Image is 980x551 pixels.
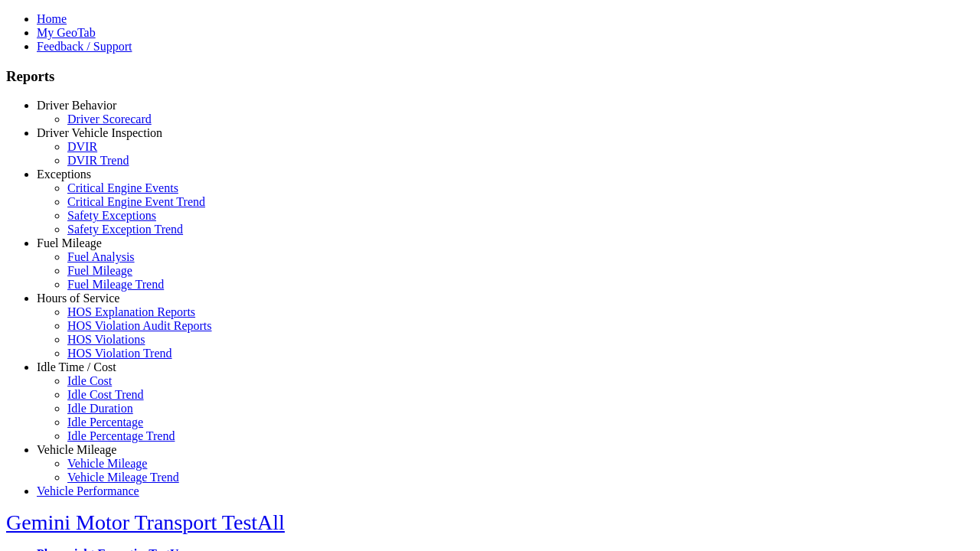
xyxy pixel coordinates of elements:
[67,333,145,346] a: HOS Violations
[37,126,162,139] a: Driver Vehicle Inspection
[37,99,116,112] a: Driver Behavior
[6,68,974,85] h3: Reports
[67,250,135,263] a: Fuel Analysis
[67,429,175,442] a: Idle Percentage Trend
[67,195,205,208] a: Critical Engine Event Trend
[67,112,152,126] a: Driver Scorecard
[37,12,67,25] a: Home
[67,264,132,277] a: Fuel Mileage
[37,292,119,305] a: Hours of Service
[67,402,133,415] a: Idle Duration
[37,40,132,53] a: Feedback / Support
[67,305,195,318] a: HOS Explanation Reports
[37,26,96,39] a: My GeoTab
[67,181,178,194] a: Critical Engine Events
[67,416,143,429] a: Idle Percentage
[67,347,172,360] a: HOS Violation Trend
[37,360,116,373] a: Idle Time / Cost
[67,471,179,484] a: Vehicle Mileage Trend
[67,457,147,470] a: Vehicle Mileage
[37,236,102,249] a: Fuel Mileage
[37,168,91,181] a: Exceptions
[67,209,156,222] a: Safety Exceptions
[37,484,139,497] a: Vehicle Performance
[67,278,164,291] a: Fuel Mileage Trend
[67,223,183,236] a: Safety Exception Trend
[37,443,116,456] a: Vehicle Mileage
[67,140,97,153] a: DVIR
[6,510,285,534] a: Gemini Motor Transport TestAll
[67,388,144,401] a: Idle Cost Trend
[67,154,129,167] a: DVIR Trend
[67,374,112,387] a: Idle Cost
[67,319,212,332] a: HOS Violation Audit Reports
